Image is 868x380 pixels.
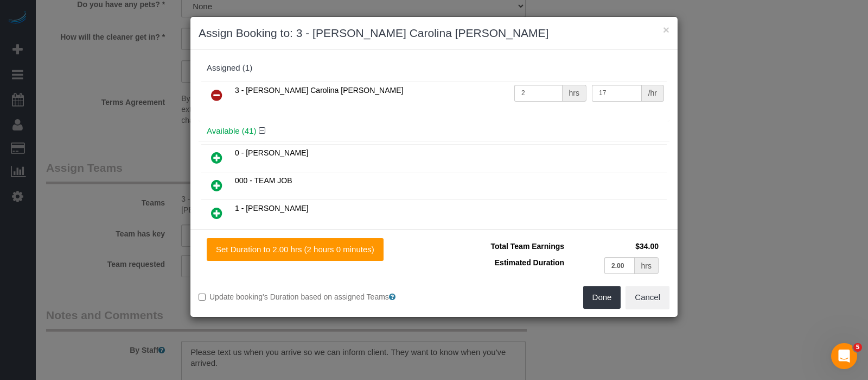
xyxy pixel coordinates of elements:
span: 1 - [PERSON_NAME] [235,204,308,213]
label: Update booking's Duration based on assigned Teams [199,291,426,302]
button: Cancel [626,286,669,309]
button: × [663,24,669,35]
span: 5 [853,343,862,352]
input: Update booking's Duration based on assigned Teams [199,294,206,301]
span: 0 - [PERSON_NAME] [235,148,308,157]
button: Set Duration to 2.00 hrs (2 hours 0 minutes) [207,238,384,261]
button: Done [583,286,621,309]
td: $34.00 [567,238,661,254]
td: Total Team Earnings [442,238,567,254]
h3: Assign Booking to: 3 - [PERSON_NAME] Carolina [PERSON_NAME] [199,25,669,41]
div: hrs [563,85,586,102]
div: /hr [642,85,664,102]
h4: Available (41) [207,127,661,136]
div: hrs [635,257,659,274]
div: Assigned (1) [207,64,661,73]
span: 3 - [PERSON_NAME] Carolina [PERSON_NAME] [235,86,403,95]
iframe: Intercom live chat [831,343,857,369]
span: 000 - TEAM JOB [235,176,292,185]
span: Estimated Duration [495,258,564,267]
